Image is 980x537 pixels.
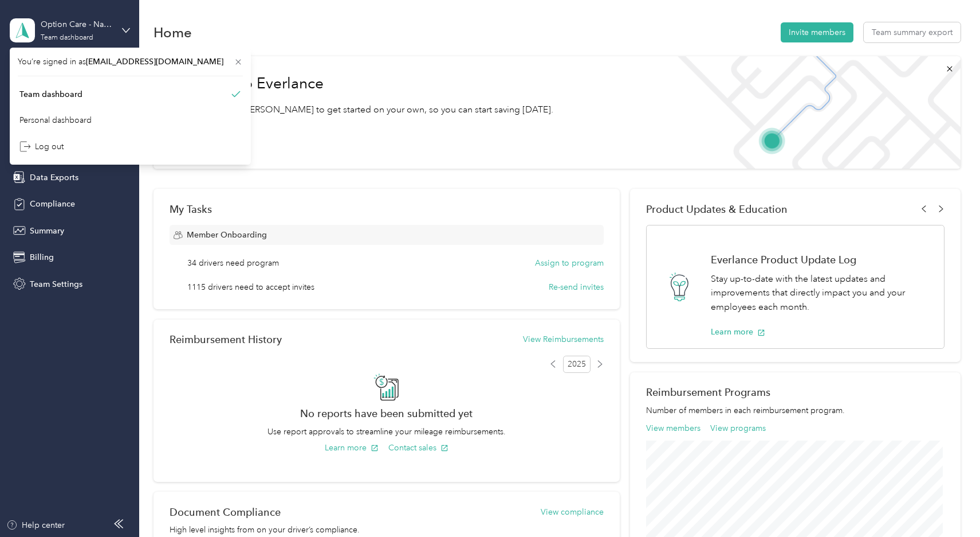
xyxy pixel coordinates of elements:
[19,88,82,100] div: Team dashboard
[30,198,75,210] span: Compliance
[646,422,700,434] button: View members
[30,225,64,237] span: Summary
[541,506,604,518] button: View compliance
[170,203,604,215] div: My Tasks
[30,278,82,290] span: Team Settings
[6,519,65,531] button: Help center
[187,229,267,241] span: Member Onboarding
[711,254,932,266] h1: Everlance Product Update Log
[170,75,553,93] h1: Welcome to Everlance
[154,26,192,38] h1: Home
[535,257,604,269] button: Assign to program
[646,404,944,417] p: Number of members in each reimbursement program.
[325,442,379,454] button: Learn more
[170,333,282,345] h2: Reimbursement History
[711,326,765,338] button: Learn more
[646,203,788,215] span: Product Updates & Education
[523,333,604,345] button: View Reimbursements
[563,356,591,373] span: 2025
[41,34,93,41] div: Team dashboard
[549,281,604,293] button: Re-send invites
[170,426,604,438] p: Use report approvals to streamline your mileage reimbursements.
[170,524,604,536] p: High level insights from on your driver’s compliance.
[187,281,314,293] span: 1115 drivers need to accept invites
[170,506,281,518] h2: Document Compliance
[646,386,944,398] h2: Reimbursement Programs
[864,22,961,42] button: Team summary export
[41,18,112,30] div: Option Care - Naven Health
[19,114,92,126] div: Personal dashboard
[170,407,604,419] h2: No reports have been submitted yet
[187,257,279,269] span: 34 drivers need program
[781,22,853,42] button: Invite members
[30,251,54,263] span: Billing
[666,56,960,169] img: Welcome to everlance
[388,442,448,454] button: Contact sales
[710,422,766,434] button: View programs
[30,172,78,184] span: Data Exports
[170,103,553,117] p: Read our step-by-[PERSON_NAME] to get started on your own, so you can start saving [DATE].
[18,56,243,68] span: You’re signed in as
[916,473,980,537] iframe: Everlance-gr Chat Button Frame
[19,141,64,153] div: Log out
[711,272,932,314] p: Stay up-to-date with the latest updates and improvements that directly impact you and your employ...
[86,57,223,67] span: [EMAIL_ADDRESS][DOMAIN_NAME]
